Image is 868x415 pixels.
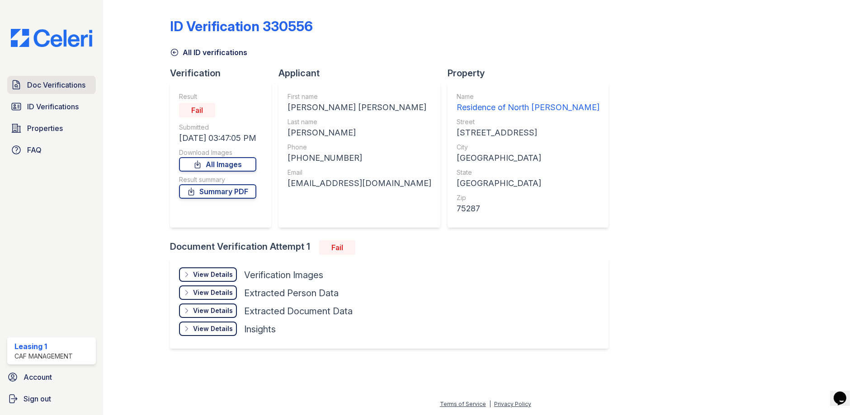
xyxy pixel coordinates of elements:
div: View Details [193,288,233,297]
a: Sign out [4,390,99,408]
div: [GEOGRAPHIC_DATA] [457,177,599,190]
div: Phone [288,143,431,152]
div: Result [179,92,256,101]
div: Verification Images [244,269,323,281]
div: [PHONE_NUMBER] [288,152,431,164]
div: Fail [319,240,355,255]
div: Submitted [179,123,256,132]
a: Name Residence of North [PERSON_NAME] [457,92,599,114]
div: Extracted Document Data [244,305,353,317]
iframe: chat widget [830,379,859,406]
div: Street [457,117,599,126]
div: Residence of North [PERSON_NAME] [457,101,599,114]
a: Terms of Service [440,401,486,407]
a: Account [4,368,99,386]
div: Applicant [278,67,448,79]
a: All Images [179,157,256,172]
a: Summary PDF [179,184,256,199]
span: FAQ [27,145,42,155]
div: 75287 [457,202,599,215]
div: State [457,168,599,177]
div: Leasing 1 [14,341,73,352]
span: Account [24,372,52,382]
div: City [457,143,599,152]
div: CAF Management [14,352,73,361]
img: CE_Logo_Blue-a8612792a0a2168367f1c8372b55b34899dd931a85d93a1a3d3e32e68fde9ad4.png [4,29,99,47]
a: Properties [7,119,96,137]
div: Extracted Person Data [244,287,339,299]
div: Document Verification Attempt 1 [170,240,616,255]
span: Properties [27,123,63,134]
a: FAQ [7,141,96,159]
a: ID Verifications [7,98,96,116]
span: ID Verifications [27,101,79,112]
div: Verification [170,67,278,79]
div: [STREET_ADDRESS] [457,126,599,139]
a: Privacy Policy [494,401,531,407]
span: Doc Verifications [27,79,85,90]
div: ID Verification 330556 [170,18,313,34]
div: View Details [193,306,233,315]
div: Zip [457,193,599,202]
div: [PERSON_NAME] [PERSON_NAME] [288,101,431,114]
div: [PERSON_NAME] [288,126,431,139]
div: Insights [244,323,276,336]
div: | [489,401,491,407]
div: Name [457,92,599,101]
span: Sign out [24,393,51,404]
div: [DATE] 03:47:05 PM [179,132,256,145]
div: Fail [179,103,215,117]
div: Result summary [179,175,256,184]
div: Property [448,67,616,79]
div: View Details [193,270,233,279]
a: Doc Verifications [7,76,96,94]
div: Last name [288,117,431,126]
div: Email [288,168,431,177]
div: First name [288,92,431,101]
div: [GEOGRAPHIC_DATA] [457,152,599,164]
a: All ID verifications [170,47,247,58]
div: Download Images [179,148,256,157]
div: View Details [193,324,233,333]
div: [EMAIL_ADDRESS][DOMAIN_NAME] [288,177,431,190]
